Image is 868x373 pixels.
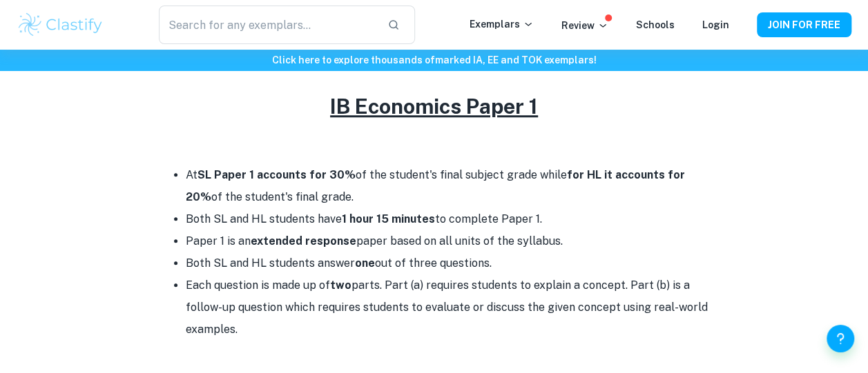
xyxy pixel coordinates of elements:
[186,230,711,252] li: Paper 1 is an paper based on all units of the syllabus.
[561,18,608,33] p: Review
[17,11,104,39] img: Clastify logo
[392,212,435,225] strong: minutes
[186,164,711,208] li: At of the student's final subject grade while of the student's final grade.
[330,279,351,292] strong: two
[636,19,675,30] a: Schools
[186,274,711,341] li: Each question is made up of parts. Part (a) requires students to explain a concept. Part (b) is a...
[757,12,851,37] button: JOIN FOR FREE
[702,19,729,30] a: Login
[330,94,538,119] u: IB Economics Paper 1
[470,17,534,32] p: Exemplars
[827,325,854,352] button: Help and Feedback
[355,256,375,270] strong: one
[186,168,685,203] strong: for HL it accounts for 20%
[197,168,356,181] strong: SL Paper 1 accounts for 30%
[342,212,389,225] strong: 1 hour 15
[159,6,376,44] input: Search for any exemplars...
[251,234,356,248] strong: extended response
[186,208,711,230] li: Both SL and HL students have to complete Paper 1.
[3,52,865,68] h6: Click here to explore thousands of marked IA, EE and TOK exemplars !
[186,252,711,274] li: Both SL and HL students answer out of three questions.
